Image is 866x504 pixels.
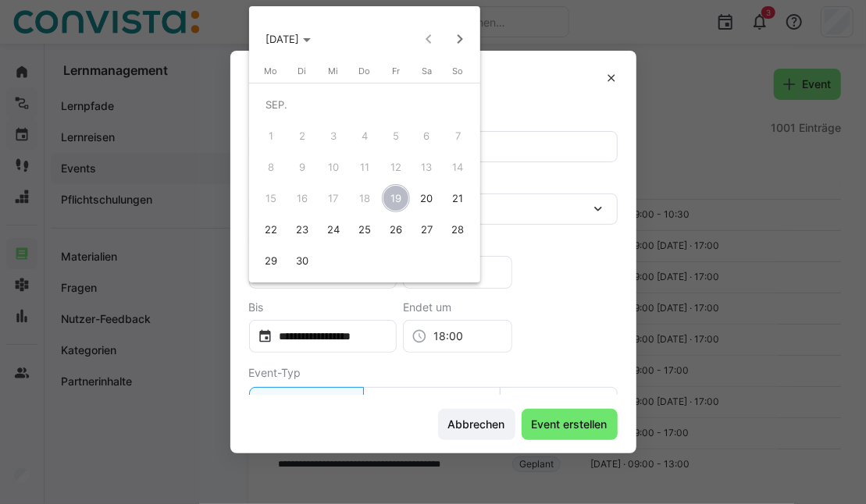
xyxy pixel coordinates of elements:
span: 20 [413,184,441,212]
button: Next month [444,23,476,55]
button: 22. September 2025 [255,214,287,245]
span: 5 [382,122,410,150]
span: 29 [257,247,285,275]
button: 18. September 2025 [349,183,380,214]
button: 28. September 2025 [443,214,474,245]
span: 19 [382,184,410,212]
span: 3 [319,122,347,150]
button: 20. September 2025 [412,183,443,214]
button: 8. September 2025 [255,151,287,183]
span: [DATE] [266,33,299,45]
button: 11. September 2025 [349,151,380,183]
button: 17. September 2025 [318,183,349,214]
button: 3. September 2025 [318,120,349,151]
button: 16. September 2025 [287,183,318,214]
span: 12 [382,153,410,181]
button: 7. September 2025 [443,120,474,151]
span: 2 [288,122,316,150]
span: Mo [264,66,277,76]
span: 7 [444,122,472,150]
button: 19. September 2025 [380,183,412,214]
span: 6 [413,122,441,150]
span: 8 [257,153,285,181]
button: Previous month [413,23,444,55]
button: 10. September 2025 [318,151,349,183]
button: Choose month and year [259,25,317,53]
button: 26. September 2025 [380,214,412,245]
button: 27. September 2025 [412,214,443,245]
span: 28 [444,215,472,243]
span: 14 [444,153,472,181]
span: 23 [288,215,316,243]
span: 25 [351,215,379,243]
span: Mi [328,66,338,76]
span: 21 [444,184,472,212]
span: Sa [422,66,432,76]
span: 11 [351,153,379,181]
span: Fr [392,66,400,76]
button: 1. September 2025 [255,120,287,151]
button: 13. September 2025 [412,151,443,183]
button: 25. September 2025 [349,214,380,245]
span: Di [298,66,306,76]
button: 5. September 2025 [380,120,412,151]
button: 9. September 2025 [287,151,318,183]
span: Do [358,66,370,76]
button: 6. September 2025 [412,120,443,151]
button: 29. September 2025 [255,245,287,276]
span: 15 [257,184,285,212]
span: 27 [413,215,441,243]
span: 9 [288,153,316,181]
span: 17 [319,184,347,212]
button: 2. September 2025 [287,120,318,151]
span: So [453,66,464,76]
button: 14. September 2025 [443,151,474,183]
button: 23. September 2025 [287,214,318,245]
span: 4 [351,122,379,150]
button: 21. September 2025 [443,183,474,214]
button: 4. September 2025 [349,120,380,151]
span: 26 [382,215,410,243]
button: 24. September 2025 [318,214,349,245]
button: 12. September 2025 [380,151,412,183]
span: 18 [351,184,379,212]
span: 13 [413,153,441,181]
span: 10 [319,153,347,181]
button: 15. September 2025 [255,183,287,214]
td: SEP. [255,89,474,120]
button: 30. September 2025 [287,245,318,276]
span: 1 [257,122,285,150]
span: 16 [288,184,316,212]
span: 24 [319,215,347,243]
span: 22 [257,215,285,243]
span: 30 [288,247,316,275]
